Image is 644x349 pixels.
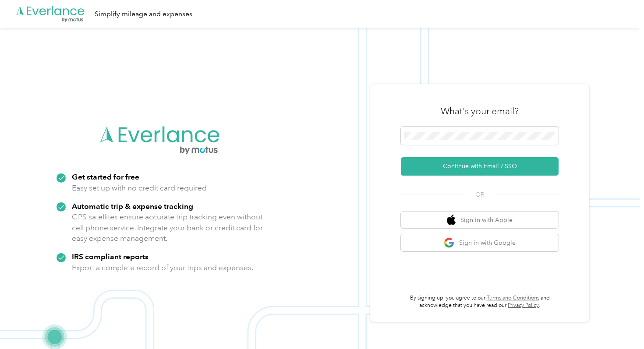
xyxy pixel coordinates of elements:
[444,237,455,248] img: google logo
[401,234,559,251] button: google logoSign in with Google
[401,157,559,176] button: Continue with Email / SSO
[72,201,193,211] strong: Automatic trip & expense tracking
[441,105,519,117] h3: What's your email?
[508,302,539,309] a: Privacy Policy
[72,262,253,273] p: Export a complete record of your trips and expenses.
[447,215,456,226] img: apple logo
[95,9,192,20] div: Simplify mileage and expenses
[401,294,559,310] p: By signing up, you agree to our and acknowledge that you have read our .
[595,300,644,349] iframe: Everlance-gr Chat Button Frame
[401,212,559,229] button: apple logoSign in with Apple
[72,252,149,261] strong: IRS compliant reports
[464,190,495,199] span: OR
[72,183,207,194] p: Easy set up with no credit card required
[72,212,263,244] p: GPS satellites ensure accurate trip tracking even without cell phone service. Integrate your bank...
[72,172,139,181] strong: Get started for free
[487,295,539,301] a: Terms and Conditions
